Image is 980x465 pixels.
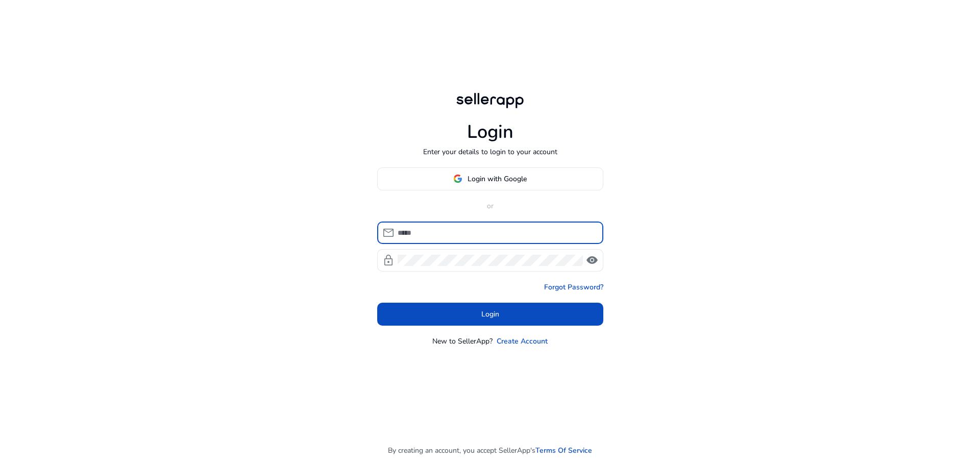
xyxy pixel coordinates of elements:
img: google-logo.svg [453,174,462,183]
p: Enter your details to login to your account [423,146,557,157]
span: Login with Google [468,174,527,184]
button: Login with Google [377,167,603,190]
a: Forgot Password? [544,282,603,292]
span: mail [382,227,395,239]
span: Login [481,309,499,320]
span: lock [382,254,395,266]
p: or [377,201,603,211]
button: Login [377,303,603,326]
span: visibility [586,254,598,266]
p: New to SellerApp? [432,336,493,347]
a: Terms Of Service [535,445,592,456]
a: Create Account [497,336,548,347]
h1: Login [467,121,513,143]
